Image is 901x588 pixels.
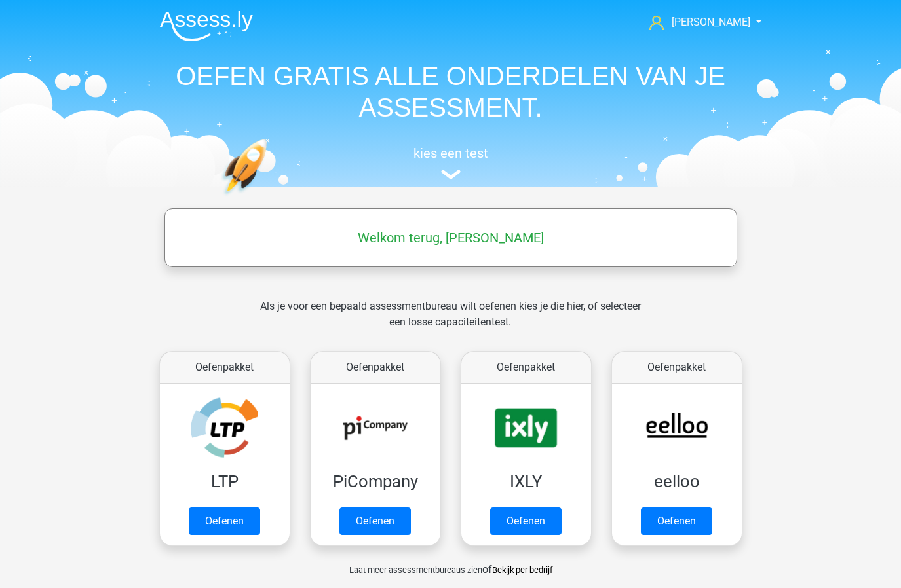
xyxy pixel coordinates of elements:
[189,507,260,535] a: Oefenen
[171,230,731,246] h5: Welkom terug, [PERSON_NAME]
[641,507,712,535] a: Oefenen
[149,60,752,123] h1: OEFEN GRATIS ALLE ONDERDELEN VAN JE ASSESSMENT.
[441,170,461,179] img: assessment
[339,507,411,535] a: Oefenen
[250,299,651,346] div: Als je voor een bepaald assessmentbureau wilt oefenen kies je die hier, of selecteer een losse ca...
[672,16,750,28] span: [PERSON_NAME]
[149,145,752,180] a: kies een test
[644,14,752,30] a: [PERSON_NAME]
[492,565,552,575] a: Bekijk per bedrijf
[490,507,562,535] a: Oefenen
[149,145,752,161] h5: kies een test
[349,565,482,575] span: Laat meer assessmentbureaus zien
[160,10,253,41] img: Assessly
[221,139,318,257] img: oefenen
[149,551,752,578] div: of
